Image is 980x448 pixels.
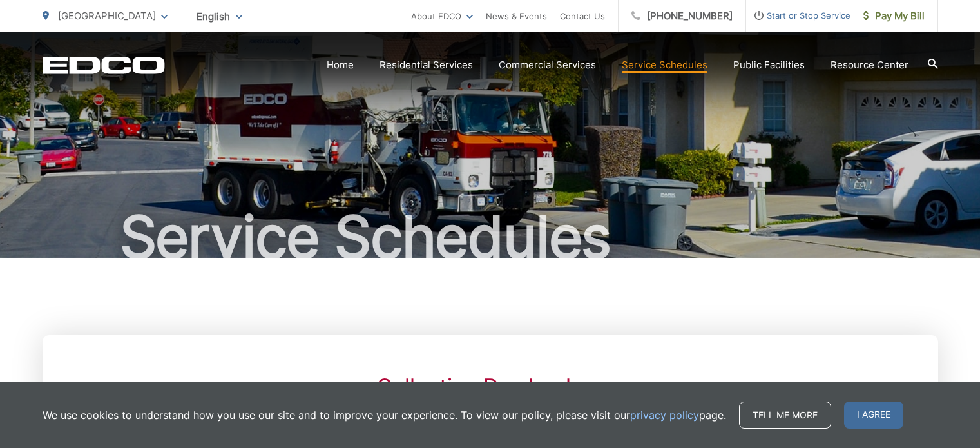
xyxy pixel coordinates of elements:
[230,374,749,400] h2: Collection Day Lookup
[499,57,596,73] a: Commercial Services
[630,407,699,423] a: privacy policy
[560,8,605,24] a: Contact Us
[739,402,831,429] a: Tell me more
[622,57,707,73] a: Service Schedules
[327,57,354,73] a: Home
[844,402,903,429] span: I agree
[380,57,473,73] a: Residential Services
[486,8,547,24] a: News & Events
[831,57,908,73] a: Resource Center
[733,57,805,73] a: Public Facilities
[43,205,938,269] h1: Service Schedules
[58,10,156,22] span: [GEOGRAPHIC_DATA]
[187,5,252,28] span: English
[43,56,165,74] a: EDCD logo. Return to the homepage.
[411,8,473,24] a: About EDCO
[863,8,925,24] span: Pay My Bill
[43,407,726,423] p: We use cookies to understand how you use our site and to improve your experience. To view our pol...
